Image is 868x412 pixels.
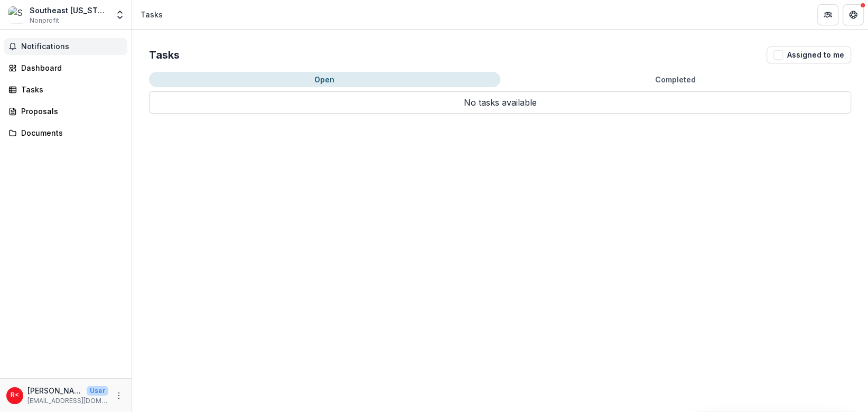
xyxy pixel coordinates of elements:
[136,7,167,22] nav: breadcrumb
[30,5,108,16] div: Southeast [US_STATE] Area Agency on Aging
[500,72,852,87] button: Completed
[149,49,180,61] h2: Tasks
[4,124,127,142] a: Documents
[149,91,851,114] p: No tasks available
[767,46,851,63] button: Assigned to me
[21,42,123,51] span: Notifications
[4,81,127,98] a: Tasks
[8,6,25,23] img: Southeast Missouri Area Agency on Aging
[4,38,127,55] button: Notifications
[843,4,864,25] button: Get Help
[4,59,127,77] a: Dashboard
[113,4,127,25] button: Open entity switcher
[11,392,19,399] div: Regina Vonhasseln <reginav@agingmatters2u.com>
[113,389,125,402] button: More
[21,84,119,95] div: Tasks
[21,127,119,138] div: Documents
[27,396,108,406] p: [EMAIL_ADDRESS][DOMAIN_NAME]
[817,4,838,25] button: Partners
[149,72,500,87] button: Open
[30,16,59,25] span: Nonprofit
[21,62,119,73] div: Dashboard
[87,386,108,396] p: User
[21,106,119,117] div: Proposals
[4,102,127,120] a: Proposals
[27,385,82,396] p: [PERSON_NAME] <[EMAIL_ADDRESS][DOMAIN_NAME]>
[141,9,163,20] div: Tasks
